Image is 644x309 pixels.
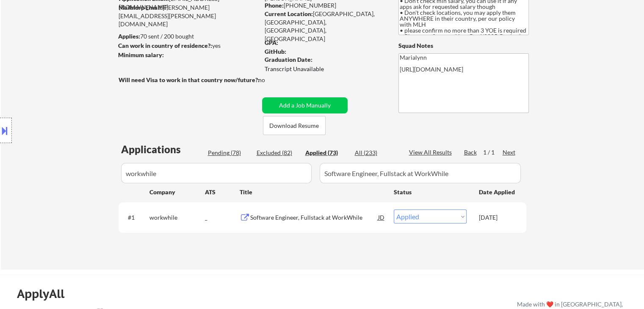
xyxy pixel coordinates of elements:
[479,213,516,222] div: [DATE]
[118,33,140,40] strong: Applies:
[119,76,260,83] strong: Will need Visa to work in that country now/future?:
[257,149,299,157] div: Excluded (82)
[305,149,348,157] div: Applied (73)
[118,41,257,50] div: yes
[263,116,326,135] button: Download Resume
[118,32,259,41] div: 70 sent / 200 bought
[479,188,516,196] div: Date Applied
[265,10,384,43] div: [GEOGRAPHIC_DATA], [GEOGRAPHIC_DATA], [GEOGRAPHIC_DATA], [GEOGRAPHIC_DATA]
[119,3,259,28] div: [PERSON_NAME][EMAIL_ADDRESS][PERSON_NAME][DOMAIN_NAME]
[265,10,313,17] strong: Current Location:
[265,2,284,9] strong: Phone:
[149,213,205,222] div: workwhile
[128,213,143,222] div: #1
[265,1,384,10] div: [PHONE_NUMBER]
[265,48,286,55] strong: GitHub:
[409,148,454,157] div: View All Results
[320,163,521,183] input: Search by title (case sensitive)
[121,144,205,154] div: Applications
[205,213,240,222] div: _
[250,213,378,222] div: Software Engineer, Fullstack at WorkWhile
[118,42,212,49] strong: Can work in country of residence?:
[398,41,529,50] div: Squad Notes
[119,4,163,11] strong: Mailslurp Email:
[265,56,312,63] strong: Graduation Date:
[149,188,205,196] div: Company
[205,188,240,196] div: ATS
[118,51,164,58] strong: Minimum salary:
[208,149,250,157] div: Pending (78)
[483,148,503,157] div: 1 / 1
[121,163,312,183] input: Search by company (case sensitive)
[503,148,516,157] div: Next
[258,76,282,84] div: no
[240,188,386,196] div: Title
[464,148,478,157] div: Back
[355,149,397,157] div: All (233)
[17,287,74,301] div: ApplyAll
[394,184,467,199] div: Status
[262,97,348,113] button: Add a Job Manually
[377,210,386,225] div: JD
[265,39,278,46] strong: GPA:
